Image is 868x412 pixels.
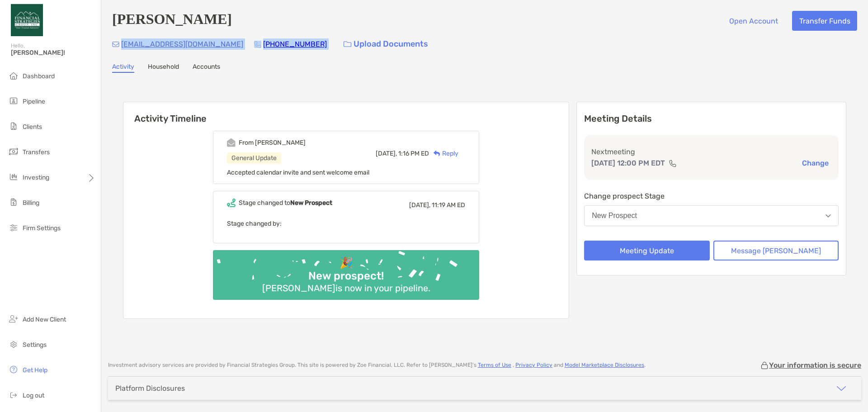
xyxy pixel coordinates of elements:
[108,362,646,369] p: Investment advisory services are provided by Financial Strategies Group . This site is powered by...
[239,199,332,207] div: Stage changed to
[429,149,458,158] div: Reply
[11,4,43,36] img: Zoe Logo
[8,339,19,350] img: settings icon
[23,392,44,399] span: Log out
[239,139,306,147] div: From [PERSON_NAME]
[227,138,236,147] img: Event icon
[338,34,434,54] a: Upload Documents
[213,250,479,292] img: Confetti
[8,70,19,81] img: dashboard icon
[23,72,55,80] span: Dashboard
[591,146,831,157] p: Next meeting
[112,42,119,47] img: Email Icon
[11,49,95,57] span: [PERSON_NAME]!
[591,157,665,169] p: [DATE] 12:00 PM EDT
[227,218,465,229] p: Stage changed by:
[669,160,677,167] img: communication type
[148,63,179,73] a: Household
[227,199,236,207] img: Event icon
[592,212,637,220] div: New Prospect
[259,283,434,294] div: [PERSON_NAME] is now in your pipeline.
[193,63,220,73] a: Accounts
[8,389,19,400] img: logout icon
[434,151,440,156] img: Reply icon
[584,241,709,260] button: Meeting Update
[478,362,511,368] a: Terms of Use
[376,150,397,157] span: [DATE],
[584,205,839,226] button: New Prospect
[344,41,351,47] img: button icon
[23,224,61,232] span: Firm Settings
[112,11,232,31] h4: [PERSON_NAME]
[398,150,429,157] span: 1:16 PM ED
[8,95,19,106] img: pipeline icon
[8,197,19,208] img: billing icon
[799,158,831,168] button: Change
[305,270,387,283] div: New prospect!
[836,383,847,394] img: icon arrow
[8,171,19,182] img: investing icon
[515,362,552,368] a: Privacy Policy
[227,152,281,164] div: General Update
[713,241,839,260] button: Message [PERSON_NAME]
[336,256,357,270] div: 🎉
[769,361,861,369] p: Your information is secure
[121,38,243,50] p: [EMAIL_ADDRESS][DOMAIN_NAME]
[290,199,332,207] b: New Prospect
[8,121,19,132] img: clients icon
[23,316,66,323] span: Add New Client
[115,384,185,393] div: Platform Disclosures
[23,199,39,207] span: Billing
[432,201,465,209] span: 11:19 AM ED
[8,146,19,157] img: transfers icon
[254,41,261,48] img: Phone Icon
[8,222,19,233] img: firm-settings icon
[23,366,47,374] span: Get Help
[8,364,19,375] img: get-help icon
[263,40,327,48] a: [PHONE_NUMBER]
[8,313,19,324] img: add_new_client icon
[584,190,839,202] p: Change prospect Stage
[722,11,785,31] button: Open Account
[565,362,644,368] a: Model Marketplace Disclosures
[23,174,49,181] span: Investing
[227,169,369,176] span: Accepted calendar invite and sent welcome email
[792,11,857,31] button: Transfer Funds
[584,113,839,124] p: Meeting Details
[123,102,569,124] h6: Activity Timeline
[409,201,430,209] span: [DATE],
[112,63,134,73] a: Activity
[23,148,50,156] span: Transfers
[826,214,831,218] img: Open dropdown arrow
[23,123,42,131] span: Clients
[23,341,47,349] span: Settings
[23,98,45,105] span: Pipeline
